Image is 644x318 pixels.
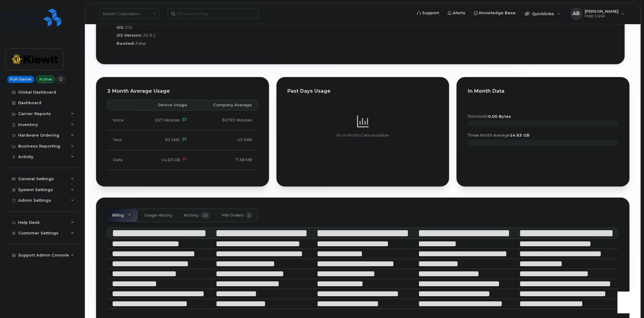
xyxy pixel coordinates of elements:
[222,213,244,218] span: HW Orders
[467,133,530,137] text: three month average
[117,32,142,38] label: OS Version:
[453,10,466,16] span: Alerts
[193,111,258,130] td: 36793 Minutes
[136,100,193,111] th: Device Usage
[488,114,511,119] tspan: 0.00 Bytes
[566,8,629,20] div: Alex Bradshaw
[413,7,444,19] a: Support
[136,41,146,46] span: False
[532,11,554,16] span: Quicklinks
[246,212,253,219] span: 2
[107,150,136,170] td: Data
[107,111,136,130] td: Voice
[618,292,639,313] iframe: Messenger Launcher
[107,88,258,94] div: 3 Month Average Usage
[165,137,180,142] span: 92 SMS
[155,118,180,122] span: 267 Minutes
[467,114,511,119] text: this month
[468,88,619,94] div: In Month Data
[470,7,520,19] a: Knowledge Base
[288,133,438,138] p: No In Month Data Available
[573,10,580,17] span: AB
[117,25,124,30] label: OS:
[117,41,135,46] label: Rooted:
[193,100,258,111] th: Company Average
[288,88,438,94] div: Past Days Usage
[107,130,136,150] td: Text
[125,25,132,30] span: iOS
[167,8,259,19] input: Find something...
[585,9,619,14] span: [PERSON_NAME]
[510,133,530,137] tspan: 14.63 GB
[422,10,439,16] span: Support
[143,33,156,38] span: 26.0.1
[193,130,258,150] td: 45 SMS
[184,213,199,218] span: Activity
[200,212,210,219] span: 22
[479,10,516,16] span: Knowledge Base
[99,8,160,19] a: Kiewit Corporation
[521,8,565,20] div: Quicklinks
[144,213,172,218] span: Usage History
[161,157,180,162] span: 14.63 GB
[193,150,258,170] td: 7.38 MB
[585,14,619,18] span: Help Desk
[444,7,470,19] a: Alerts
